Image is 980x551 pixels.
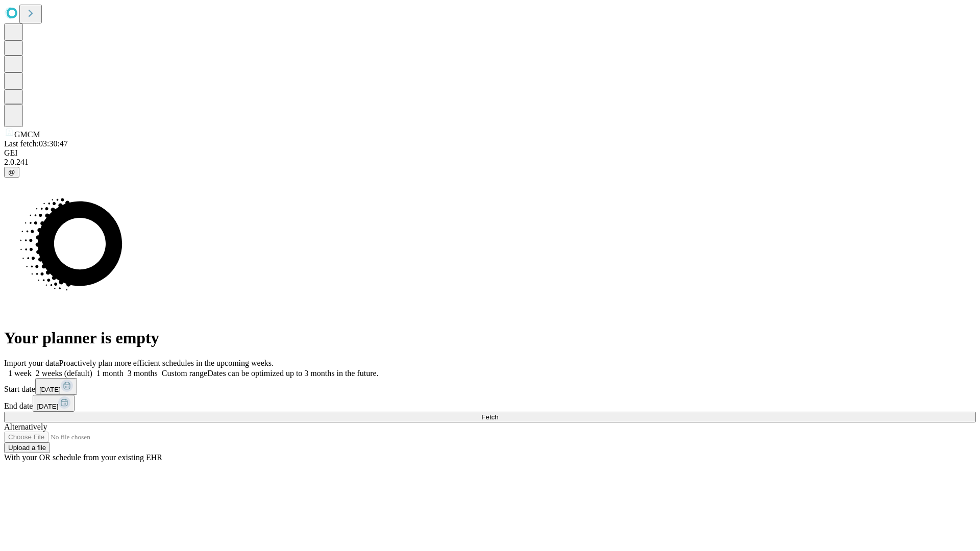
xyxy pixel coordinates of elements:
[14,130,40,139] span: GMCM
[162,369,207,378] span: Custom range
[4,329,976,347] h1: Your planner is empty
[4,167,19,178] button: @
[35,378,77,395] button: [DATE]
[4,359,59,367] span: Import your data
[4,139,68,148] span: Last fetch: 03:30:47
[4,412,976,422] button: Fetch
[4,453,162,462] span: With your OR schedule from your existing EHR
[4,148,976,158] div: GEI
[8,369,32,378] span: 1 week
[33,395,75,412] button: [DATE]
[128,369,158,378] span: 3 months
[39,386,61,393] span: [DATE]
[4,442,50,453] button: Upload a file
[4,158,976,167] div: 2.0.241
[207,369,378,378] span: Dates can be optimized up to 3 months in the future.
[4,378,976,395] div: Start date
[8,168,15,176] span: @
[59,359,274,367] span: Proactively plan more efficient schedules in the upcoming weeks.
[36,369,92,378] span: 2 weeks (default)
[481,413,498,421] span: Fetch
[37,403,58,410] span: [DATE]
[96,369,124,378] span: 1 month
[4,395,976,412] div: End date
[4,422,47,431] span: Alternatively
